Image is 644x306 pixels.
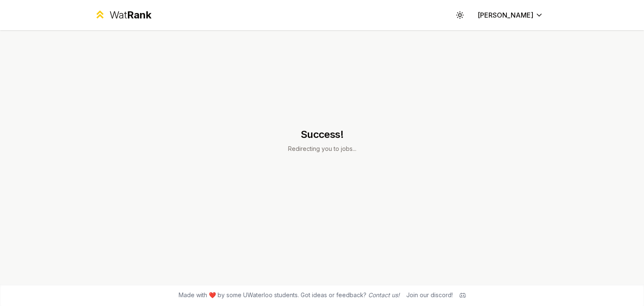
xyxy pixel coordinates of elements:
a: WatRank [94,8,151,22]
div: Join our discord! [406,291,453,299]
span: Rank [127,9,151,21]
a: Contact us! [368,291,400,298]
button: [PERSON_NAME] [471,8,550,23]
h1: Success! [288,128,356,141]
div: Wat [109,8,151,22]
span: Made with ❤️ by some UWaterloo students. Got ideas or feedback? [179,291,400,299]
span: [PERSON_NAME] [478,10,533,20]
p: Redirecting you to jobs... [288,145,356,153]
